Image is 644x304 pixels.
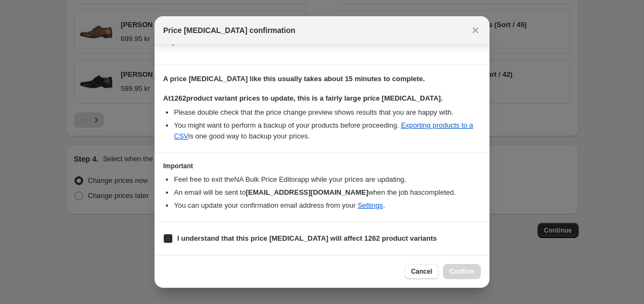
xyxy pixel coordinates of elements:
span: Price [MEDICAL_DATA] confirmation [163,25,296,36]
b: [EMAIL_ADDRESS][DOMAIN_NAME] [246,188,368,196]
b: A price [MEDICAL_DATA] like this usually takes about 15 minutes to complete. [163,75,425,83]
li: An email will be sent to when the job has completed . [174,187,481,198]
li: Feel free to exit the NA Bulk Price Editor app while your prices are updating. [174,174,481,185]
li: You might want to perform a backup of your products before proceeding. is one good way to backup ... [174,120,481,142]
h3: Important [163,162,481,170]
li: You can update your confirmation email address from your . [174,200,481,211]
button: Close [468,23,483,38]
b: I understand that this price [MEDICAL_DATA] will affect 1262 product variants [177,234,437,242]
li: Please double check that the price change preview shows results that you are happy with. [174,107,481,118]
b: At 1262 product variant prices to update, this is a fairly large price [MEDICAL_DATA]. [163,94,442,102]
a: Settings [358,201,383,209]
span: Cancel [411,267,432,276]
button: Cancel [405,264,439,279]
a: Exporting products to a CSV [174,121,473,140]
